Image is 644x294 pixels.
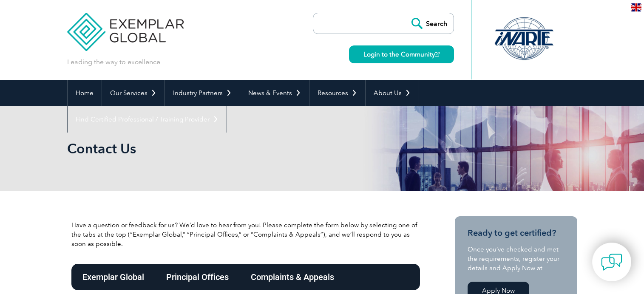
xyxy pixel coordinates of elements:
a: News & Events [240,80,309,106]
a: Our Services [102,80,165,106]
a: Industry Partners [165,80,240,106]
p: Have a question or feedback for us? We’d love to hear from you! Please complete the form below by... [71,220,420,249]
h1: Contact Us [67,140,394,157]
a: Login to the Community [349,45,454,63]
a: About Us [366,80,419,106]
img: open_square.png [435,52,440,57]
a: Home [68,80,102,106]
div: Complaints & Appeals [240,264,345,290]
input: Search [407,13,454,34]
p: Once you’ve checked and met the requirements, register your details and Apply Now at [468,245,565,273]
a: Find Certified Professional / Training Provider [68,106,227,133]
img: en [631,3,641,11]
p: Leading the way to excellence [67,57,160,67]
a: Resources [309,80,365,106]
div: Principal Offices [155,264,240,290]
h3: Ready to get certified? [468,228,565,238]
div: Exemplar Global [71,264,155,290]
img: contact-chat.png [601,252,622,273]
